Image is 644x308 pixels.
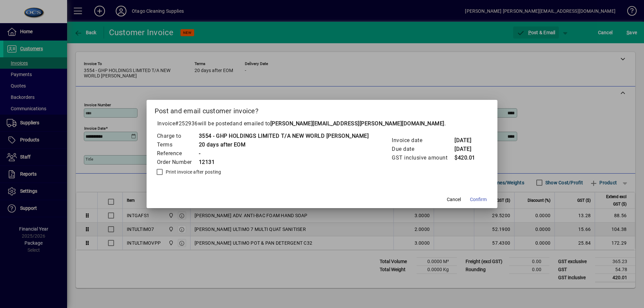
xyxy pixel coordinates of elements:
[147,100,498,119] h2: Post and email customer invoice?
[391,145,454,153] td: Due date
[199,140,369,149] td: 20 days after EOM
[470,196,487,203] span: Confirm
[175,120,198,127] span: #252936
[157,149,199,158] td: Reference
[199,158,369,167] td: 12131
[391,153,454,162] td: GST inclusive amount
[157,132,199,140] td: Charge to
[447,196,461,203] span: Cancel
[270,120,444,127] b: [PERSON_NAME][EMAIL_ADDRESS][PERSON_NAME][DOMAIN_NAME]
[467,193,489,205] button: Confirm
[199,132,369,140] td: 3554 - GHP HOLDINGS LIMITED T/A NEW WORLD [PERSON_NAME]
[157,158,199,167] td: Order Number
[454,136,481,145] td: [DATE]
[454,153,481,162] td: $420.01
[155,120,490,128] p: Invoice will be posted .
[157,140,199,149] td: Terms
[233,120,444,127] span: and emailed to
[391,136,454,145] td: Invoice date
[454,145,481,153] td: [DATE]
[199,149,369,158] td: -
[164,169,221,175] label: Print invoice after posting
[443,193,465,205] button: Cancel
